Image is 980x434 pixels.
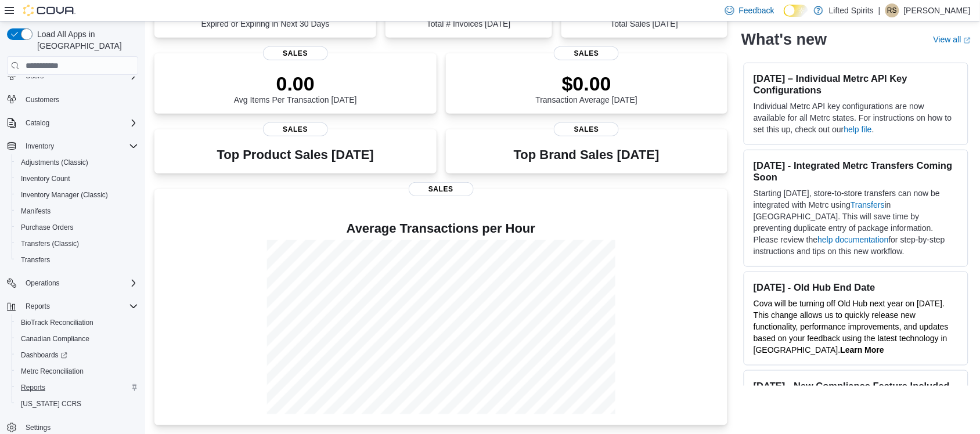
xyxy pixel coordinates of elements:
p: $0.00 [536,72,638,95]
p: 0.00 [234,72,357,95]
button: Inventory [2,138,143,154]
button: Inventory [21,139,59,153]
span: Metrc Reconciliation [21,367,84,376]
span: Sales [263,122,328,136]
span: Customers [21,92,138,107]
span: Metrc Reconciliation [16,364,138,378]
span: Dark Mode [784,17,784,17]
a: Transfers [851,200,885,209]
button: Transfers [12,252,143,268]
span: Reports [21,299,138,313]
a: Transfers (Classic) [16,237,84,251]
a: Inventory Count [16,172,75,186]
span: Sales [554,46,619,60]
span: Operations [21,276,138,290]
a: Manifests [16,204,55,218]
span: Reports [16,381,138,395]
button: Inventory Count [12,171,143,187]
a: Learn More [841,345,884,355]
span: Washington CCRS [16,397,138,411]
input: Dark Mode [784,5,808,17]
span: Inventory Manager (Classic) [21,190,108,200]
button: Operations [21,276,64,290]
span: Inventory Count [21,174,70,183]
a: Dashboards [16,348,72,362]
a: Canadian Compliance [16,332,94,346]
button: Adjustments (Classic) [12,154,143,171]
button: Inventory Manager (Classic) [12,187,143,203]
a: Transfers [16,253,55,267]
a: Inventory Manager (Classic) [16,188,113,202]
span: Settings [26,423,51,432]
a: [US_STATE] CCRS [16,397,86,411]
a: Purchase Orders [16,220,78,234]
h3: [DATE] - Integrated Metrc Transfers Coming Soon [754,160,959,183]
span: Manifests [16,204,138,218]
span: Purchase Orders [16,220,138,234]
div: Transaction Average [DATE] [536,72,638,104]
svg: External link [964,37,971,44]
div: Rachael Stutsman [885,3,899,17]
span: Cova will be turning off Old Hub next year on [DATE]. This change allows us to quickly release ne... [754,299,949,355]
span: Transfers (Classic) [21,239,79,248]
button: Metrc Reconciliation [12,363,143,379]
span: Inventory [21,139,138,153]
p: Starting [DATE], store-to-store transfers can now be integrated with Metrc using in [GEOGRAPHIC_D... [754,187,959,257]
span: Transfers (Classic) [16,237,138,251]
span: Transfers [16,253,138,267]
h3: Top Brand Sales [DATE] [514,148,660,162]
span: Catalog [26,118,49,128]
a: Metrc Reconciliation [16,364,88,378]
span: Purchase Orders [21,223,74,232]
h3: [DATE] - Old Hub End Date [754,281,959,293]
span: Reports [21,383,45,392]
h3: [DATE] - New Compliance Feature Included in v1.30.1 [754,380,959,403]
button: Reports [12,379,143,396]
span: Inventory Manager (Classic) [16,188,138,202]
a: help documentation [818,235,889,244]
button: [US_STATE] CCRS [12,396,143,412]
a: View allExternal link [934,35,971,44]
span: Inventory Count [16,172,138,186]
a: Customers [21,93,64,107]
h4: Average Transactions per Hour [164,222,718,236]
button: Purchase Orders [12,219,143,236]
h3: [DATE] – Individual Metrc API Key Configurations [754,73,959,96]
p: Lifted Spirits [829,3,874,17]
span: Feedback [739,5,774,16]
span: Canadian Compliance [21,334,89,343]
a: Reports [16,381,50,395]
button: Manifests [12,203,143,219]
a: Adjustments (Classic) [16,155,93,169]
img: Cova [23,5,75,16]
span: RS [888,3,898,17]
button: Canadian Compliance [12,331,143,347]
span: Dashboards [16,348,138,362]
span: Sales [554,122,619,136]
p: | [878,3,881,17]
div: Avg Items Per Transaction [DATE] [234,72,357,104]
button: Customers [2,91,143,108]
span: BioTrack Reconciliation [16,316,138,330]
button: Catalog [21,116,54,130]
span: Dashboards [21,350,67,360]
span: Sales [409,182,474,196]
span: Manifests [21,207,51,216]
button: Reports [2,298,143,314]
span: Adjustments (Classic) [21,158,88,167]
button: BioTrack Reconciliation [12,314,143,331]
span: Load All Apps in [GEOGRAPHIC_DATA] [33,28,138,52]
button: Reports [21,299,55,313]
a: help file [844,125,872,134]
span: Catalog [21,116,138,130]
span: Adjustments (Classic) [16,155,138,169]
span: Customers [26,95,59,104]
span: Operations [26,279,60,288]
h3: Top Product Sales [DATE] [217,148,374,162]
button: Catalog [2,115,143,131]
button: Operations [2,275,143,291]
a: Dashboards [12,347,143,363]
p: [PERSON_NAME] [904,3,971,17]
span: Transfers [21,255,50,265]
